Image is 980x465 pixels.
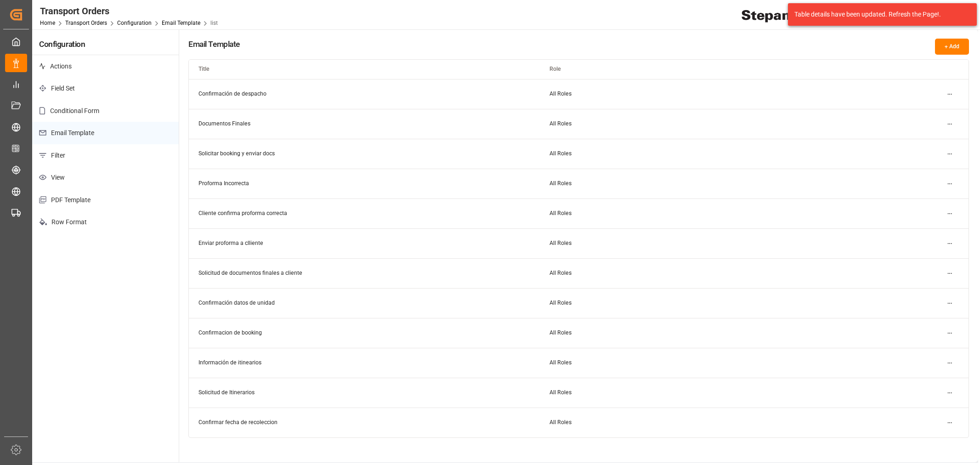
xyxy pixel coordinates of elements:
[549,120,572,127] span: All Roles
[540,60,891,79] th: Role
[189,258,540,288] td: Solicitud de documentos finales a cliente
[742,7,809,23] img: Stepan_Company_logo.svg.png_1713531530.png
[32,122,179,144] p: Email Template
[935,39,969,55] button: + Add
[32,77,179,100] p: Field Set
[549,210,572,216] span: All Roles
[189,408,540,437] td: Confirmar fecha de recoleccion
[549,91,572,97] span: All Roles
[189,288,540,318] td: Confirmación datos de unidad
[189,318,540,348] td: Confirmacion de booking
[189,169,540,198] td: Proforma Incorrecta
[188,39,240,50] h4: Email Template
[189,378,540,408] td: Solicitud de Itinerarios
[65,20,107,26] a: Transport Orders
[32,29,179,55] h4: Configuration
[189,228,540,258] td: Enviar proforma a clliente
[189,348,540,378] td: Información de itinearios
[549,270,572,276] span: All Roles
[549,240,572,246] span: All Roles
[549,329,572,336] span: All Roles
[549,359,572,366] span: All Roles
[549,300,572,306] span: All Roles
[32,100,179,122] p: Conditional Form
[32,189,179,211] p: PDF Template
[32,144,179,167] p: Filter
[189,60,540,79] th: Title
[189,109,540,139] td: Documentos Finales
[189,198,540,228] td: Cliente confirma proforma correcta
[794,10,963,19] div: Table details have been updated. Refresh the Page!.
[549,180,572,187] span: All Roles
[162,20,200,26] a: Email Template
[32,211,179,233] p: Row Format
[32,55,179,78] p: Actions
[549,419,572,425] span: All Roles
[549,150,572,157] span: All Roles
[40,20,55,26] a: Home
[32,166,179,189] p: View
[549,389,572,396] span: All Roles
[189,139,540,169] td: Solicitar booking y enviar docs
[40,4,218,18] div: Transport Orders
[117,20,152,26] a: Configuration
[189,79,540,109] td: Confirmación de despacho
